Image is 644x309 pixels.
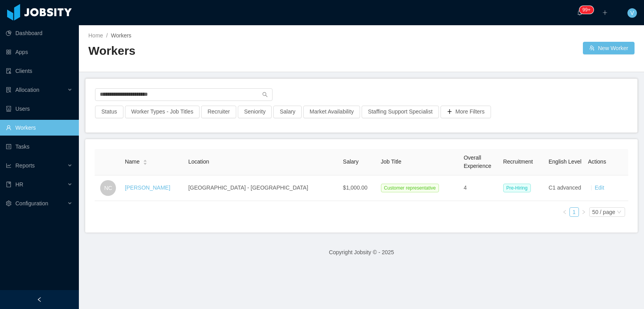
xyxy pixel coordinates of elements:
[262,92,268,97] i: icon: search
[6,139,73,154] a: icon: profileTasks
[579,6,594,14] sup: 302
[15,181,23,188] span: HR
[125,158,140,166] span: Name
[188,158,209,165] span: Location
[143,162,147,164] i: icon: caret-down
[381,184,439,192] span: Customer representative
[562,210,567,214] i: icon: left
[588,158,606,165] span: Actions
[6,63,73,79] a: icon: auditClients
[6,25,73,41] a: icon: pie-chartDashboard
[201,106,236,118] button: Recruiter
[6,120,73,136] a: icon: userWorkers
[617,210,622,215] i: icon: down
[343,158,359,165] span: Salary
[6,201,11,206] i: icon: setting
[560,207,569,217] li: Previous Page
[362,106,439,118] button: Staffing Support Specialist
[581,210,586,214] i: icon: right
[577,10,582,15] i: icon: bell
[6,163,11,168] i: icon: line-chart
[381,158,401,165] span: Job Title
[273,106,302,118] button: Salary
[6,44,73,60] a: icon: appstoreApps
[106,32,108,39] span: /
[15,87,39,93] span: Allocation
[143,158,147,164] div: Sort
[441,106,491,118] button: icon: plusMore Filters
[303,106,360,118] button: Market Availability
[143,159,147,161] i: icon: caret-up
[569,207,579,217] li: 1
[88,43,362,59] h2: Workers
[503,184,531,192] span: Pre-Hiring
[125,106,200,118] button: Worker Types - Job Titles
[545,175,585,201] td: C1 advanced
[104,180,112,196] span: NC
[461,175,500,201] td: 4
[503,184,534,191] a: Pre-Hiring
[6,87,11,93] i: icon: solution
[549,158,581,165] span: English Level
[583,42,635,54] button: icon: usergroup-addNew Worker
[579,207,588,217] li: Next Page
[95,106,123,118] button: Status
[570,208,579,216] a: 1
[592,208,615,216] div: 50 / page
[6,101,73,117] a: icon: robotUsers
[464,154,491,169] span: Overall Experience
[602,10,608,15] i: icon: plus
[79,239,644,266] footer: Copyright Jobsity © - 2025
[125,184,170,191] a: [PERSON_NAME]
[15,162,35,169] span: Reports
[343,184,368,191] span: $1,000.00
[6,182,11,187] i: icon: book
[595,184,604,191] a: Edit
[185,175,340,201] td: [GEOGRAPHIC_DATA] - [GEOGRAPHIC_DATA]
[111,32,131,39] span: Workers
[630,8,634,18] span: V
[88,32,103,39] a: Home
[238,106,272,118] button: Seniority
[503,158,533,165] span: Recruitment
[15,200,48,207] span: Configuration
